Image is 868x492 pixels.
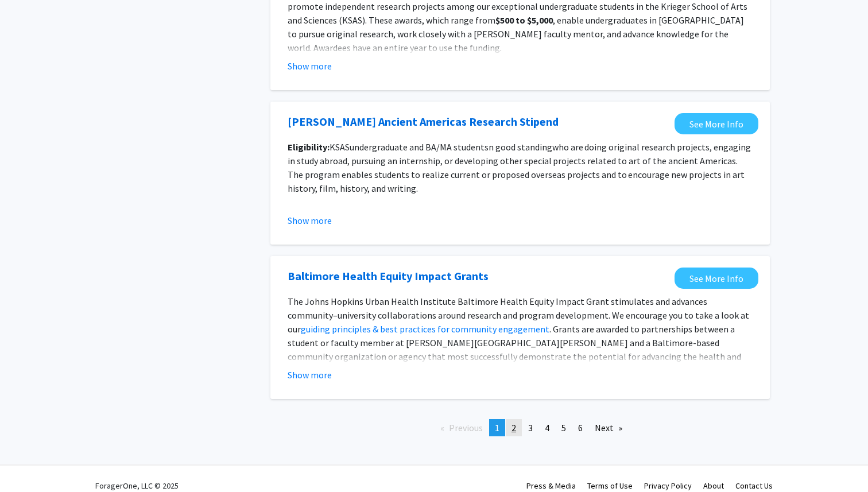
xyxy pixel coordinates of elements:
span: 3 [528,422,533,433]
a: Opens in a new tab [288,268,489,285]
span: Previous [449,422,483,433]
button: Show more [288,368,332,382]
a: About [703,481,724,491]
a: Opens in a new tab [675,268,758,289]
a: Opens in a new tab [675,113,758,134]
strong: $500 to $5,000 [495,14,553,26]
strong: Eligibility: [288,141,330,153]
a: Terms of Use [587,481,633,491]
span: The Johns Hopkins Urban Health Institute Baltimore Health Equity Impact Grant stimulates and adva... [288,296,749,335]
a: Press & Media [526,481,576,491]
button: Show more [288,214,332,227]
a: Next page [589,419,628,436]
p: KSAS n good standing [288,140,753,195]
a: Contact Us [735,481,773,491]
span: 5 [561,422,566,433]
a: Opens in a new tab [288,113,559,130]
a: Privacy Policy [644,481,692,491]
button: Show more [288,59,332,73]
span: undergraduate and BA/MA students [350,141,489,153]
ul: Pagination [270,419,770,436]
span: 2 [511,422,516,433]
span: 6 [578,422,583,433]
span: 4 [545,422,549,433]
a: guiding principles & best practices for community engagement [301,323,549,335]
iframe: Chat [9,440,49,483]
span: 1 [495,422,499,433]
